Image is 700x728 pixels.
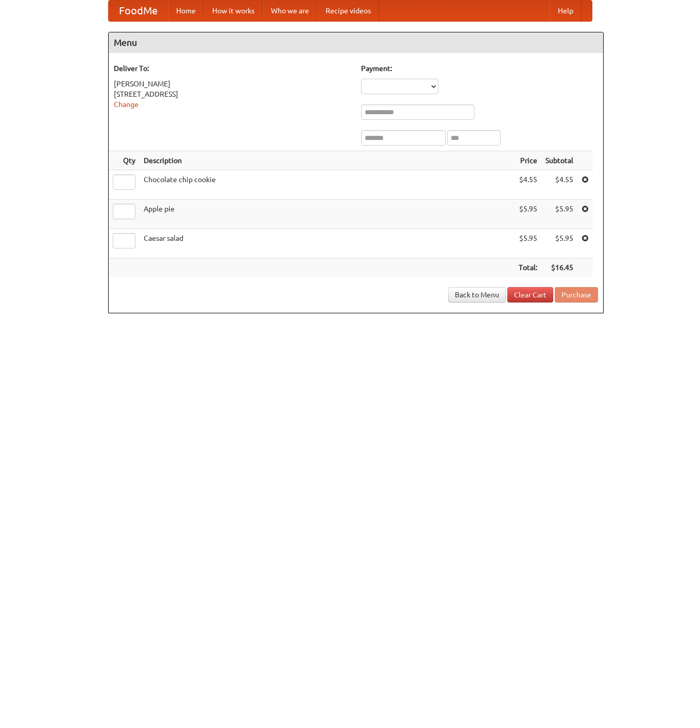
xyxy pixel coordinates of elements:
[140,229,515,258] td: Caesar salad
[140,200,515,229] td: Apple pie
[168,1,204,21] a: Home
[317,1,379,21] a: Recipe videos
[515,151,541,170] th: Price
[114,63,351,74] h5: Deliver To:
[140,170,515,200] td: Chocolate chip cookie
[541,151,577,170] th: Subtotal
[361,63,598,74] h5: Payment:
[550,1,582,21] a: Help
[109,151,140,170] th: Qty
[109,32,603,53] h4: Menu
[515,200,541,229] td: $5.95
[541,170,577,200] td: $4.55
[109,1,168,21] a: FoodMe
[140,151,515,170] th: Description
[114,89,351,99] div: [STREET_ADDRESS]
[204,1,263,21] a: How it works
[555,287,598,303] button: Purchase
[515,258,541,277] th: Total:
[114,79,351,89] div: [PERSON_NAME]
[507,287,553,303] a: Clear Cart
[263,1,317,21] a: Who we are
[541,200,577,229] td: $5.95
[541,258,577,277] th: $16.45
[515,229,541,258] td: $5.95
[114,100,139,109] a: Change
[448,287,506,303] a: Back to Menu
[541,229,577,258] td: $5.95
[515,170,541,200] td: $4.55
